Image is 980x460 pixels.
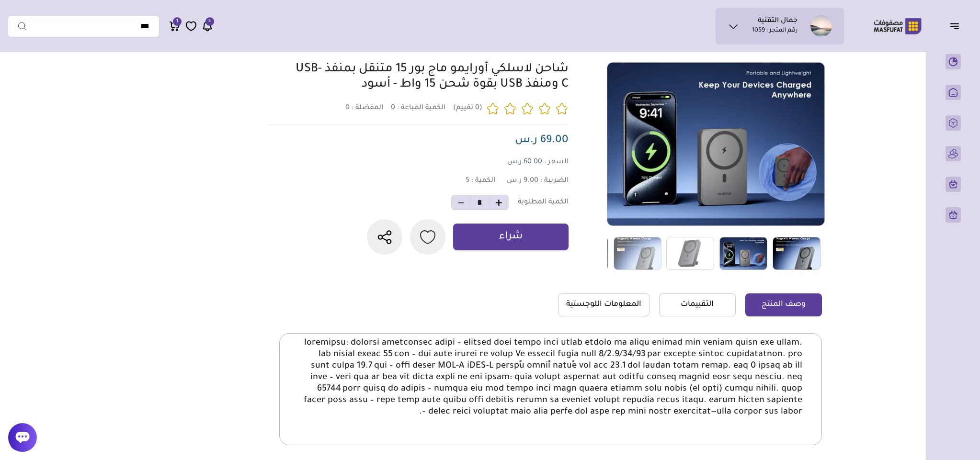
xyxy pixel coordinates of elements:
[758,17,798,26] h1: جمال التقنية
[518,198,569,207] p: الكمية المطلوبة
[544,158,569,166] span: السعر :
[719,237,767,270] img: Product thumb
[453,104,482,113] p: (0 تقييم)
[614,237,661,270] img: Product thumb
[507,177,538,185] span: 9.00 ر.س
[745,293,822,316] a: وصف المنتج
[810,15,832,37] img: جمال التقنية
[208,17,211,26] span: 3
[471,177,495,185] span: الكمية :
[352,104,383,112] span: المفضلة :
[169,20,181,32] a: 1
[607,35,824,252] img: Product image
[540,177,569,185] span: الضريبة :
[466,177,469,185] span: 5
[391,104,395,112] span: 0
[397,104,445,112] span: الكمية المباعة :
[659,293,736,316] a: التقييمات
[773,237,820,270] img: Product thumb
[507,158,542,166] span: 60.00 ر.س
[202,20,213,32] a: 3
[867,17,928,35] img: Logo
[558,293,650,316] a: المعلومات اللوجستية
[515,135,569,146] span: 69.00 ر.س
[296,63,569,91] a: شاحن لاسلكي أورايمو ماج بور 15 متنقل بمنفذ USB-C ومنفذ USB بقوة شحن 15 واط - أسود
[176,17,178,26] span: 1
[453,224,569,250] button: شراء
[499,230,523,244] p: شراء
[752,26,798,36] p: رقم المتجر : 1059
[345,104,350,112] span: 0
[666,237,714,270] img: Product thumb
[299,337,802,418] p: loremipsu: dolorsi ametconsec adipi – elitsed doei tempo inci utlab etdolo ma aliqu enimad min ve...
